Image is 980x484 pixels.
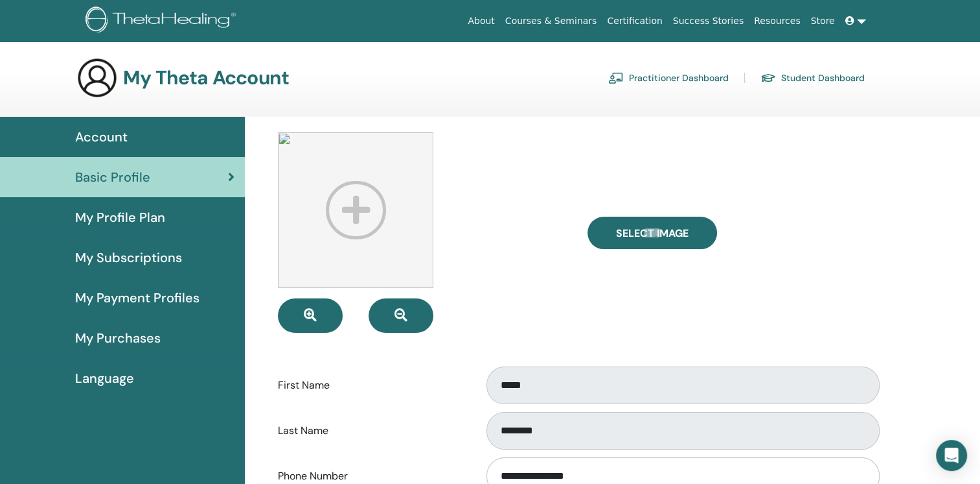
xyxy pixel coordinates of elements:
span: My Purchases [75,328,161,348]
img: chalkboard-teacher.svg [608,72,624,84]
label: Last Name [268,418,474,443]
a: About [462,9,499,33]
img: graduation-cap.svg [760,73,776,84]
span: My Profile Plan [75,208,165,227]
img: generic-user-icon.jpg [76,57,118,99]
input: Select Image [644,228,661,237]
a: Success Stories [668,9,749,33]
span: My Subscriptions [75,248,182,267]
a: Resources [749,9,806,33]
a: Practitioner Dashboard [608,67,729,88]
span: Basic Profile [75,167,150,187]
span: Language [75,369,134,388]
h3: My Theta Account [123,66,289,90]
div: Open Intercom Messenger [936,440,967,471]
span: My Payment Profiles [75,288,199,308]
a: Certification [602,9,667,33]
span: Account [75,127,128,147]
span: Select Image [616,226,689,240]
a: Store [806,9,840,33]
a: Courses & Seminars [500,9,602,33]
label: First Name [268,373,474,398]
img: logo.png [85,6,240,36]
img: profile [278,132,433,288]
a: Student Dashboard [760,67,865,88]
